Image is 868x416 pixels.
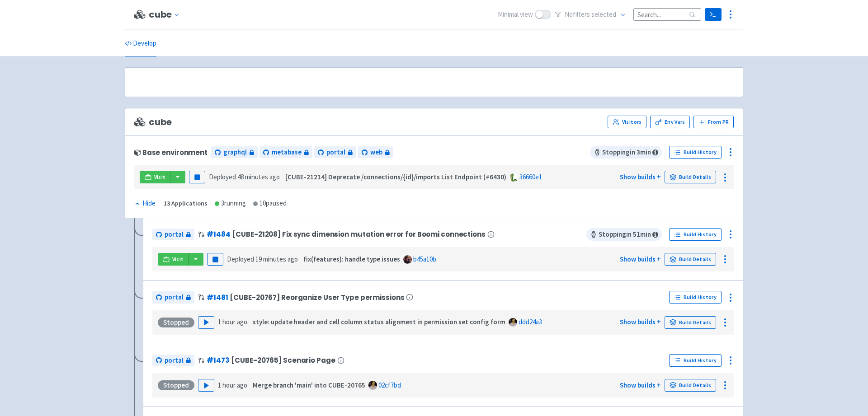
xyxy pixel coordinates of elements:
a: #1473 [207,355,229,365]
span: portal [165,229,184,240]
input: Search... [633,8,701,20]
time: 1 hour ago [218,381,247,389]
span: Minimal view [498,9,533,20]
span: No filter s [565,9,616,20]
span: Visit [154,173,166,181]
a: Build History [669,291,722,304]
strong: fix(features): handle type issues [303,255,400,263]
div: Hide [134,198,156,209]
span: Visit [172,256,184,263]
a: Develop [125,31,156,56]
strong: Merge branch 'main' into CUBE-20765 [253,381,365,389]
a: Build Details [665,379,716,392]
a: metabase [259,146,312,159]
span: web [370,147,382,158]
a: b45a10b [413,255,436,263]
div: 10 paused [253,198,287,209]
span: selected [591,10,616,19]
strong: [CUBE-21214] Deprecate /connections/{id}/imports List Endpoint (#6430) [285,173,506,181]
span: [CUBE-21208] Fix sync dimension mutation error for Boomi connections [232,230,485,238]
a: 02cf7bd [378,381,401,389]
time: 19 minutes ago [255,255,298,263]
a: Build Details [665,253,716,266]
span: portal [165,292,184,303]
button: cube [149,9,184,20]
strong: style: update header and cell column status alignment in permission set config form [253,318,505,326]
a: portal [152,291,194,304]
a: Show builds + [620,255,661,263]
button: Pause [189,171,205,183]
a: Visit [140,171,170,183]
a: Visit [158,253,189,266]
span: [CUBE-20767] Reorganize User Type permissions [230,294,404,301]
span: [CUBE-20765] Scenario Page [231,356,335,364]
button: Play [198,316,214,329]
a: Build History [669,354,722,367]
a: portal [152,355,194,367]
span: Deployed [227,255,298,263]
span: Stopping in 3 min [590,146,662,159]
a: Terminal [705,8,722,21]
a: Build History [669,228,722,241]
a: portal [152,229,194,241]
span: portal [326,147,345,158]
time: 1 hour ago [218,318,247,326]
div: Stopped [158,318,194,327]
a: #1484 [207,229,230,239]
a: portal [314,146,356,159]
button: Pause [207,253,223,266]
span: Deployed [209,173,280,181]
div: Stopped [158,380,194,390]
a: Show builds + [620,173,661,181]
a: Visitors [608,116,646,128]
div: 3 running [215,198,246,209]
a: Build History [669,146,722,159]
time: 48 minutes ago [237,173,280,181]
a: web [358,146,393,159]
a: Env Vars [650,116,690,128]
a: 36660e1 [519,173,542,181]
button: Play [198,379,214,392]
button: From PR [693,116,734,128]
a: Show builds + [620,381,661,389]
span: Stopping in 51 min [586,228,662,241]
div: 13 Applications [164,198,208,209]
span: metabase [272,147,302,158]
span: cube [134,117,172,127]
span: portal [165,355,184,366]
a: graphql [211,146,258,159]
span: graphql [223,147,247,158]
button: Hide [134,198,156,209]
a: Build Details [665,171,716,183]
a: Build Details [665,316,716,329]
a: Show builds + [620,318,661,326]
a: ddd24a3 [519,318,542,326]
div: Base environment [134,149,208,156]
a: #1481 [207,293,228,302]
